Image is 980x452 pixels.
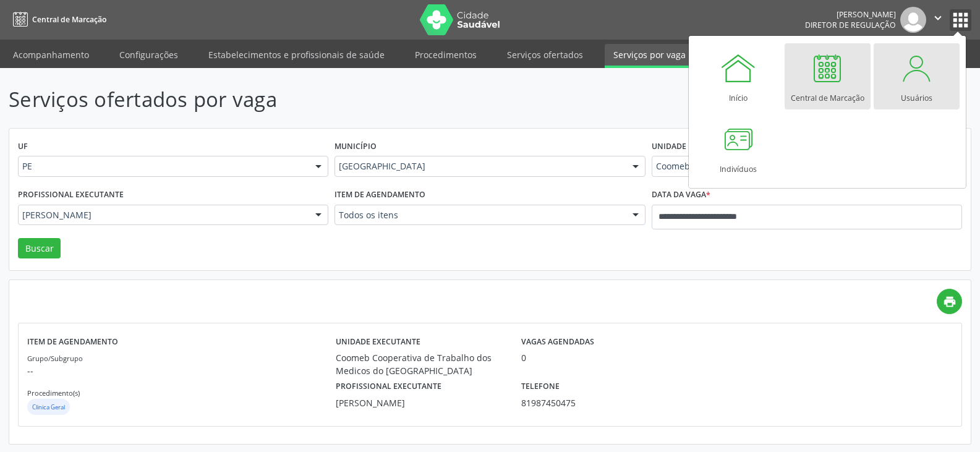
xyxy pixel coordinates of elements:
label: Município [334,137,377,156]
a: Indivíduos [696,114,782,181]
span: [GEOGRAPHIC_DATA] [339,160,620,173]
a: Serviços por vaga [605,44,694,68]
a: Serviços ofertados [498,44,592,66]
label: Profissional executante [18,185,124,205]
div: [PERSON_NAME] [805,9,896,20]
img: img [900,7,926,33]
small: Procedimento(s) [27,388,80,398]
label: Unidade de agendamento [652,137,759,156]
label: Data da vaga [652,185,710,205]
label: Vagas agendadas [521,332,594,351]
label: Unidade executante [336,332,420,351]
a: print [937,289,962,314]
a: Central de Marcação [9,9,106,30]
a: Procedimentos [406,44,485,66]
div: [PERSON_NAME] [336,396,504,409]
a: Estabelecimentos e profissionais de saúde [200,44,393,66]
span: Diretor de regulação [805,20,896,30]
label: Profissional executante [336,377,441,396]
a: Central de Marcação [785,43,871,109]
i:  [931,11,945,25]
span: PE [22,160,303,173]
label: Telefone [521,377,560,396]
span: Central de Marcação [32,14,106,25]
a: Usuários [874,43,960,109]
button:  [926,7,950,33]
small: Grupo/Subgrupo [27,354,83,363]
button: Buscar [18,238,61,259]
span: Todos os itens [339,209,620,221]
div: 0 [521,351,643,364]
div: 81987450475 [521,396,597,409]
button: apps [950,9,971,31]
small: Clinica Geral [32,403,65,411]
div: Coomeb Cooperativa de Trabalho dos Medicos do [GEOGRAPHIC_DATA] [336,351,504,377]
i: print [943,295,957,309]
a: Início [696,43,782,109]
span: [PERSON_NAME] [22,209,303,221]
a: Acompanhamento [4,44,98,66]
p: -- [27,364,336,377]
label: UF [18,137,28,156]
p: Serviços ofertados por vaga [9,84,683,115]
label: Item de agendamento [334,185,425,205]
span: Coomeb Cooperativa de Trabalho dos Medicos do [GEOGRAPHIC_DATA] [656,160,937,173]
a: Configurações [111,44,187,66]
label: Item de agendamento [27,332,118,351]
